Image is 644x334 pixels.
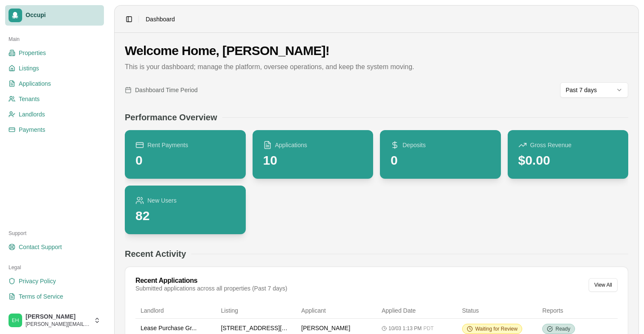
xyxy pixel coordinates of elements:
[147,196,176,205] span: New Users
[141,324,197,332] span: Lease Purchase Gr...
[147,141,188,149] span: Rent Payments
[146,15,175,23] span: Dashboard
[5,46,104,60] a: Properties
[542,307,563,314] span: Reports
[19,110,45,119] span: Landlords
[530,141,572,149] span: Gross Revenue
[125,248,186,260] h2: Recent Activity
[5,5,104,26] a: Occupi
[141,307,164,314] span: Landlord
[5,310,104,331] button: Emily Hart[PERSON_NAME][PERSON_NAME][EMAIL_ADDRESS][DOMAIN_NAME]
[388,325,422,332] span: 10/03 1:13 PM
[402,141,425,149] span: Deposits
[19,277,56,285] span: Privacy Policy
[5,107,104,121] a: Landlords
[19,95,40,103] span: Tenants
[135,153,188,168] div: 0
[221,324,291,332] span: [STREET_ADDRESS][PERSON_NAME]
[221,307,238,314] span: Listing
[5,77,104,90] a: Applications
[19,292,63,301] span: Terms of Service
[19,79,51,88] span: Applications
[135,208,176,224] div: 82
[5,32,104,46] div: Main
[19,243,62,251] span: Contact Support
[301,324,350,332] span: [PERSON_NAME]
[26,321,90,328] span: [PERSON_NAME][EMAIL_ADDRESS][DOMAIN_NAME]
[146,15,175,23] nav: breadcrumb
[589,278,618,292] button: View All
[275,141,308,149] span: Applications
[5,240,104,254] a: Contact Support
[263,153,308,168] div: 10
[125,43,628,58] h1: Welcome Home, [PERSON_NAME]!
[19,49,46,57] span: Properties
[391,153,425,168] div: 0
[5,123,104,137] a: Payments
[382,307,416,314] span: Applied Date
[5,274,104,288] a: Privacy Policy
[5,261,104,274] div: Legal
[26,12,101,19] span: Occupi
[423,325,434,332] span: PDT
[9,314,22,327] img: Emily Hart
[5,290,104,303] a: Terms of Service
[5,92,104,106] a: Tenants
[19,64,39,73] span: Listings
[555,325,570,332] span: Ready
[19,125,45,134] span: Payments
[135,86,198,94] span: Dashboard Time Period
[26,313,90,321] span: [PERSON_NAME]
[462,307,479,314] span: Status
[5,61,104,75] a: Listings
[518,153,572,168] div: $0.00
[301,307,326,314] span: Applicant
[5,227,104,240] div: Support
[125,111,217,123] h2: Performance Overview
[475,325,518,332] span: Waiting for Review
[135,284,287,293] div: Submitted applications across all properties (Past 7 days)
[125,62,628,72] p: This is your dashboard; manage the platform, oversee operations, and keep the system moving.
[135,277,287,284] div: Recent Applications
